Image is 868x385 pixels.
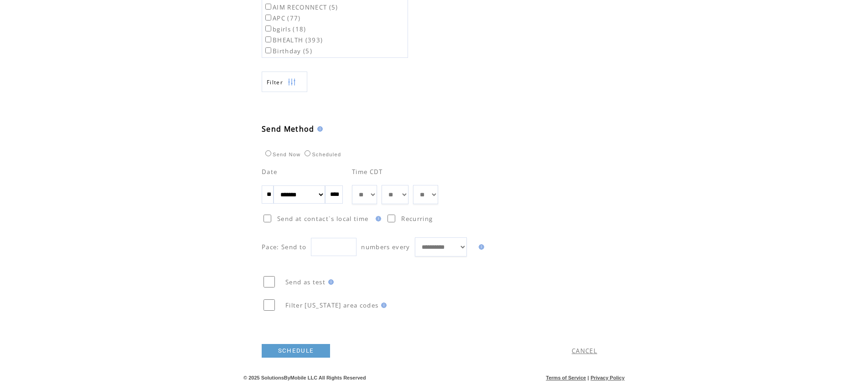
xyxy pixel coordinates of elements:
[263,152,300,157] label: Send Now
[262,243,306,251] span: Pace: Send to
[590,375,625,380] a: Privacy Policy
[288,72,296,92] img: filters.png
[352,168,383,176] span: Time CDT
[277,215,368,223] span: Send at contact`s local time
[265,36,271,42] input: BHEALTH (393)
[265,47,271,53] input: Birthday (5)
[476,244,484,250] img: help.gif
[572,347,597,355] a: CANCEL
[315,126,323,132] img: help.gif
[285,278,325,286] span: Send as test
[262,72,307,92] a: Filter
[263,47,312,55] label: Birthday (5)
[263,14,301,22] label: APC (77)
[265,4,271,10] input: AIM RECONNECT (5)
[263,25,306,33] label: bgirls (18)
[263,3,338,11] label: AIM RECONNECT (5)
[267,78,283,86] span: Show filters
[265,150,271,156] input: Send Now
[265,15,271,21] input: APC (77)
[378,303,387,308] img: help.gif
[265,26,271,31] input: bgirls (18)
[285,301,378,309] span: Filter [US_STATE] area codes
[325,279,334,285] img: help.gif
[373,216,381,221] img: help.gif
[401,215,433,223] span: Recurring
[243,375,366,380] span: © 2025 SolutionsByMobile LLC All Rights Reserved
[361,243,410,251] span: numbers every
[302,152,341,157] label: Scheduled
[262,168,277,176] span: Date
[263,36,323,44] label: BHEALTH (393)
[262,344,330,358] a: SCHEDULE
[305,150,310,156] input: Scheduled
[262,124,315,134] span: Send Method
[588,375,589,380] span: |
[546,375,586,380] a: Terms of Service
